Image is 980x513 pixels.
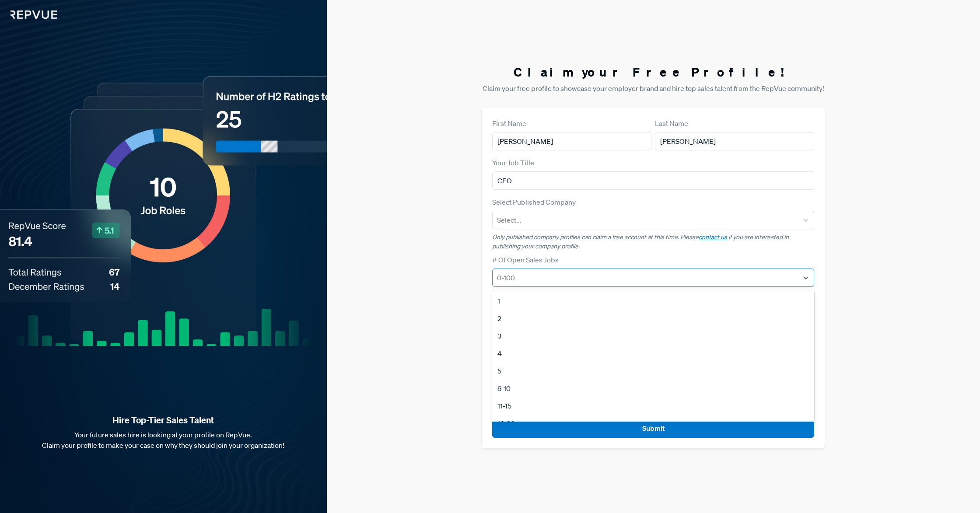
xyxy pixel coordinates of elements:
button: Submit [492,419,814,438]
div: 2 [492,310,814,327]
p: Only published company profiles can claim a free account at this time. Please if you are interest... [492,233,814,251]
div: 3 [492,327,814,345]
p: Claim your free profile to showcase your employer brand and hire top sales talent from the RepVue... [482,83,825,94]
label: First Name [492,118,526,129]
input: Last Name [655,132,814,150]
div: 6-10 [492,380,814,397]
label: Your Job Title [492,157,534,168]
label: Select Published Company [492,197,576,207]
div: 5 [492,362,814,380]
input: Title [492,171,814,190]
strong: Hire Top-Tier Sales Talent [14,415,313,426]
div: 1 [492,292,814,310]
div: 4 [492,345,814,362]
div: 11-15 [492,397,814,415]
input: First Name [492,132,651,150]
label: # Of Open Sales Jobs [492,255,559,265]
a: contact us [699,233,727,241]
div: 16-20 [492,415,814,432]
label: Last Name [655,118,688,129]
p: Your future sales hire is looking at your profile on RepVue. Claim your profile to make your case... [14,429,313,450]
h3: Claim your Free Profile! [482,65,825,80]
